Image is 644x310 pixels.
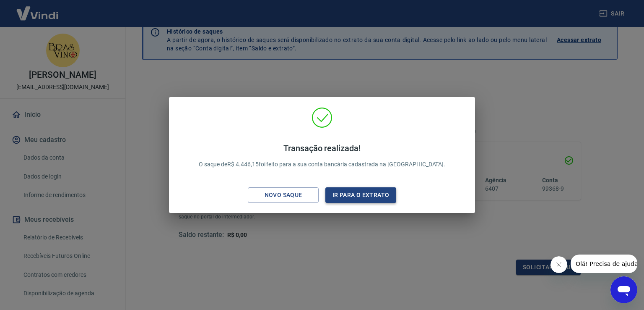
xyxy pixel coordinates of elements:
button: Ir para o extrato [325,187,396,203]
iframe: Botão para abrir a janela de mensagens [610,276,637,303]
h4: Transação realizada! [199,143,446,153]
span: Olá! Precisa de ajuda? [5,6,70,13]
iframe: Mensagem da empresa [571,255,637,273]
button: Novo saque [248,187,319,203]
iframe: Fechar mensagem [551,256,567,273]
p: O saque de R$ 4.446,15 foi feito para a sua conta bancária cadastrada na [GEOGRAPHIC_DATA]. [199,143,446,169]
div: Novo saque [254,190,312,200]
